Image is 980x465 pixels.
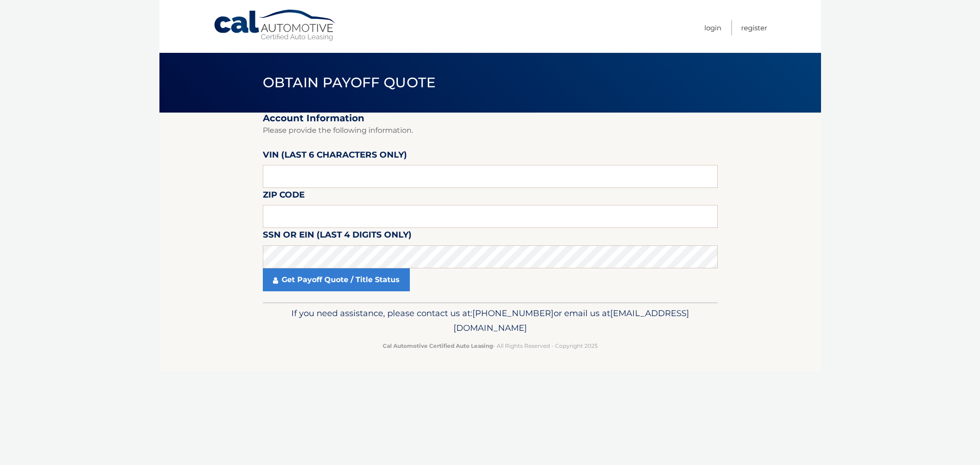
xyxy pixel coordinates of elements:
span: [PHONE_NUMBER] [472,308,554,318]
a: Login [704,20,721,35]
span: Obtain Payoff Quote [263,74,436,91]
p: - All Rights Reserved - Copyright 2025 [269,341,712,351]
a: Get Payoff Quote / Title Status [263,268,410,291]
p: Please provide the following information. [263,124,718,137]
label: SSN or EIN (last 4 digits only) [263,228,412,245]
a: Cal Automotive [213,9,337,42]
a: Register [741,20,767,35]
h2: Account Information [263,113,718,124]
label: VIN (last 6 characters only) [263,148,407,165]
label: Zip Code [263,188,305,205]
p: If you need assistance, please contact us at: or email us at [269,306,712,335]
strong: Cal Automotive Certified Auto Leasing [383,342,493,349]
